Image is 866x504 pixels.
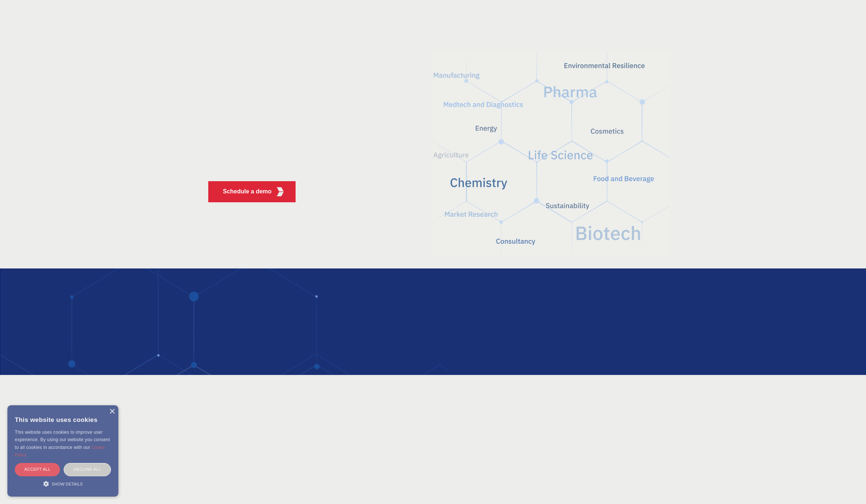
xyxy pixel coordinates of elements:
[109,409,115,415] div: Close
[15,445,105,457] a: Cookie Policy
[433,48,670,261] img: KGG Fifth Element RED
[52,482,83,486] span: Show details
[15,480,111,487] div: Show details
[223,187,272,196] p: Schedule a demo
[64,463,111,476] div: Decline all
[15,463,60,476] div: Accept all
[276,187,285,196] img: KGG Fifth Element RED
[15,411,111,429] div: This website uses cookies
[15,430,110,450] span: This website uses cookies to improve user experience. By using our website you consent to all coo...
[208,181,296,202] button: Schedule a demoKGG Fifth Element RED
